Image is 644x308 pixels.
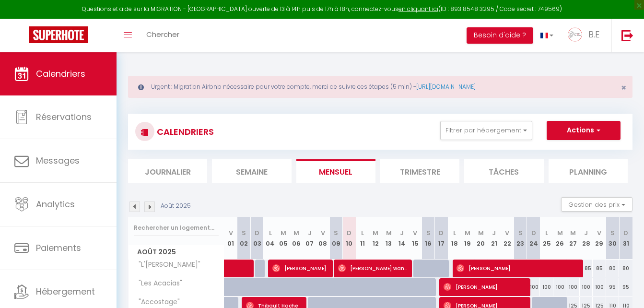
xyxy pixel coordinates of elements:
th: 25 [540,217,553,260]
span: Août 2025 [129,245,224,259]
div: 80 [606,260,619,277]
abbr: J [308,228,312,237]
th: 07 [303,217,316,260]
span: B.E [588,28,599,40]
span: "L'[PERSON_NAME]" [130,260,203,270]
span: Analytics [36,198,75,210]
abbr: L [361,228,364,237]
abbr: L [269,228,272,237]
abbr: V [413,228,417,237]
th: 02 [237,217,250,260]
th: 22 [501,217,514,260]
div: 100 [540,278,553,296]
th: 30 [606,217,619,260]
abbr: S [334,228,338,237]
abbr: S [242,228,246,237]
li: Trimestre [380,159,459,183]
th: 11 [356,217,369,260]
div: 100 [580,278,593,296]
abbr: M [386,228,392,237]
span: "Les Acacias" [130,278,185,289]
li: Planning [549,159,628,183]
a: ... B.E [561,19,611,52]
span: Paiements [36,242,81,254]
p: Août 2025 [161,201,191,211]
abbr: J [400,228,404,237]
div: 100 [553,278,566,296]
abbr: D [531,228,536,237]
li: Tâches [464,159,543,183]
th: 24 [527,217,540,260]
button: Besoin d'aide ? [467,27,533,44]
th: 17 [435,217,448,260]
span: "Accostage" [130,297,182,308]
img: ... [568,27,582,42]
button: Filtrer par hébergement [440,121,532,140]
th: 03 [250,217,263,260]
abbr: D [623,228,628,237]
button: Gestion des prix [561,197,632,212]
span: Chercher [146,29,179,39]
th: 20 [474,217,487,260]
th: 10 [343,217,356,260]
span: Calendriers [36,68,85,80]
th: 26 [553,217,566,260]
abbr: V [597,228,601,237]
a: Chercher [139,19,187,52]
span: [PERSON_NAME] [444,278,526,296]
th: 19 [461,217,474,260]
th: 14 [395,217,408,260]
abbr: S [518,228,523,237]
button: Close [621,83,626,92]
div: 80 [619,260,632,277]
div: 100 [593,278,606,296]
span: [PERSON_NAME] [457,259,577,277]
abbr: J [492,228,496,237]
abbr: V [321,228,325,237]
th: 27 [566,217,579,260]
abbr: M [570,228,576,237]
li: Journalier [128,159,207,183]
abbr: M [281,228,286,237]
abbr: M [557,228,563,237]
abbr: M [293,228,299,237]
th: 04 [264,217,277,260]
span: [PERSON_NAME] wants [338,259,407,277]
abbr: V [229,228,233,237]
abbr: S [610,228,615,237]
span: Messages [36,154,80,166]
abbr: J [584,228,588,237]
th: 28 [580,217,593,260]
button: Actions [547,121,621,140]
div: 100 [566,278,579,296]
div: Urgent : Migration Airbnb nécessaire pour votre compte, merci de suivre ces étapes (5 min) - [128,76,632,98]
th: 15 [409,217,422,260]
iframe: LiveChat chat widget [604,268,644,308]
img: logout [621,29,633,41]
img: Super Booking [29,26,88,43]
abbr: L [453,228,456,237]
abbr: M [478,228,484,237]
th: 05 [277,217,290,260]
th: 21 [488,217,501,260]
th: 23 [514,217,527,260]
a: en cliquant ici [398,5,438,13]
abbr: M [373,228,378,237]
div: 100 [527,278,540,296]
li: Mensuel [296,159,375,183]
abbr: L [545,228,548,237]
input: Rechercher un logement... [134,219,219,237]
span: Réservations [36,111,92,123]
abbr: D [439,228,444,237]
div: 85 [580,260,593,277]
abbr: D [255,228,259,237]
span: Hébergement [36,285,95,297]
th: 08 [316,217,329,260]
abbr: S [426,228,431,237]
abbr: V [505,228,509,237]
th: 09 [329,217,342,260]
abbr: M [465,228,470,237]
abbr: D [347,228,351,237]
div: 85 [593,260,606,277]
span: [PERSON_NAME] [272,259,328,277]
